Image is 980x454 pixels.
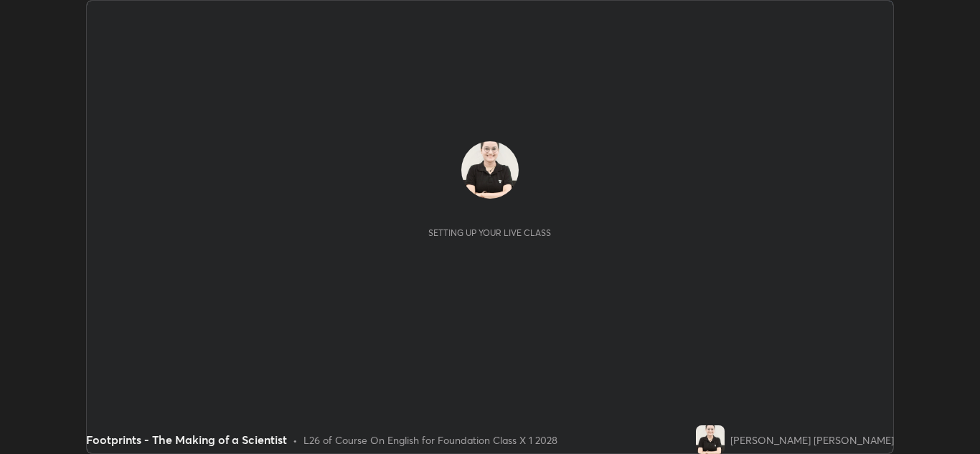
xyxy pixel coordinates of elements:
img: 0a4a9e826c3740909769c8fd28b57d2e.jpg [696,425,725,454]
div: • [293,432,298,448]
img: 0a4a9e826c3740909769c8fd28b57d2e.jpg [461,141,519,199]
div: L26 of Course On English for Foundation Class X 1 2028 [303,432,557,448]
div: Setting up your live class [428,227,551,238]
div: [PERSON_NAME] [PERSON_NAME] [730,432,894,448]
div: Footprints - The Making of a Scientist [86,431,287,448]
